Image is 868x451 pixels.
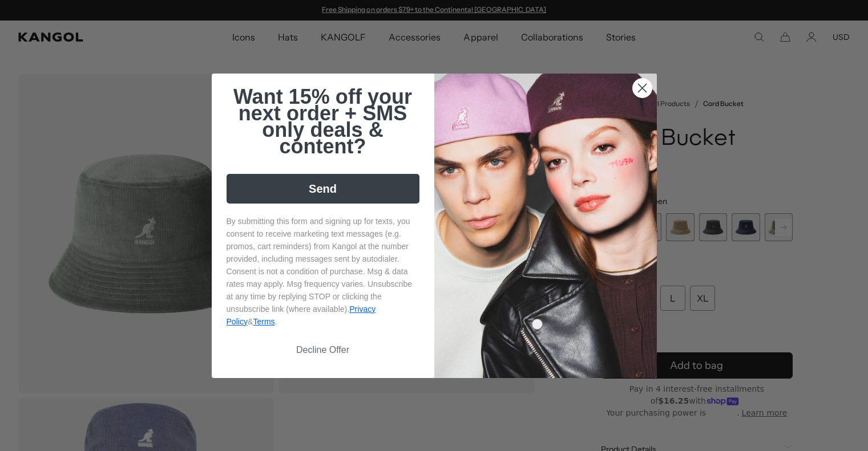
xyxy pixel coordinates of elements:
span: Want 15% off your next order + SMS only deals & content? [233,85,412,158]
button: Send [227,174,419,204]
button: Decline Offer [227,339,419,361]
p: By submitting this form and signing up for texts, you consent to receive marketing text messages ... [227,215,419,328]
img: 4fd34567-b031-494e-b820-426212470989.jpeg [434,74,657,378]
button: Close dialog [632,78,652,98]
a: Terms [253,317,274,326]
